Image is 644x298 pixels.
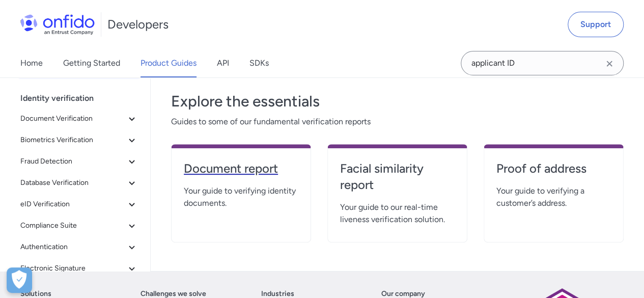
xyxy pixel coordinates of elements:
span: Authentication [20,241,126,253]
button: Authentication [16,237,142,257]
h4: Proof of address [496,160,611,177]
svg: Clear search field button [603,58,615,70]
span: Database Verification [20,177,126,189]
div: Cookie Preferences [7,267,32,293]
div: Identity verification [20,88,146,109]
button: Electronic Signature [16,258,142,279]
img: Onfido Logo [20,14,95,35]
a: Document report [184,160,298,185]
span: Fraud Detection [20,155,126,168]
span: Your guide to our real-time liveness verification solution. [340,201,455,226]
a: API [217,49,229,77]
h4: Facial similarity report [340,160,455,193]
button: Fraud Detection [16,151,142,172]
input: Onfido search input field [461,51,624,75]
h3: Explore the essentials [171,91,624,112]
span: Compliance Suite [20,220,126,232]
span: Guides to some of our fundamental verification reports [171,116,624,128]
button: eID Verification [16,194,142,214]
h1: Developers [107,16,169,33]
a: Facial similarity report [340,160,455,201]
a: Product Guides [141,49,197,77]
button: Database Verification [16,173,142,193]
h4: Document report [184,160,298,177]
span: Your guide to verifying identity documents. [184,185,298,209]
span: eID Verification [20,198,126,210]
a: Support [568,12,624,37]
a: Proof of address [496,160,611,185]
a: Getting Started [63,49,120,77]
span: Your guide to verifying a customer’s address. [496,185,611,209]
button: Compliance Suite [16,215,142,236]
span: Electronic Signature [20,262,126,275]
a: Home [20,49,43,77]
span: Biometrics Verification [20,134,126,146]
a: SDKs [249,49,269,77]
button: Document Verification [16,109,142,129]
button: Open Preferences [7,267,32,293]
button: Biometrics Verification [16,130,142,150]
span: Document Verification [20,113,126,125]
